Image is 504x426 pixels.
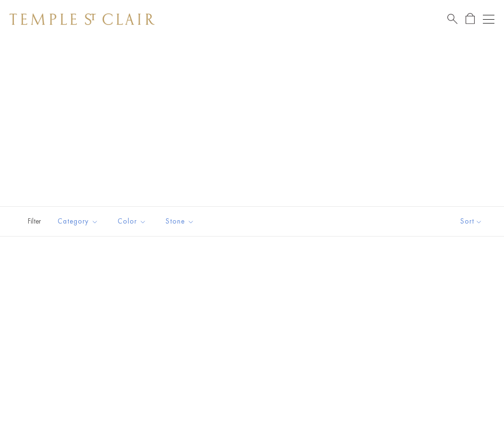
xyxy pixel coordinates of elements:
[161,215,202,227] span: Stone
[158,211,202,232] button: Stone
[483,13,494,25] button: Open navigation
[447,13,457,25] a: Search
[466,13,475,25] a: Open Shopping Bag
[53,215,106,227] span: Category
[10,13,155,25] img: Temple St. Clair
[113,215,154,227] span: Color
[50,211,106,232] button: Category
[439,207,504,236] button: Show sort by
[110,211,154,232] button: Color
